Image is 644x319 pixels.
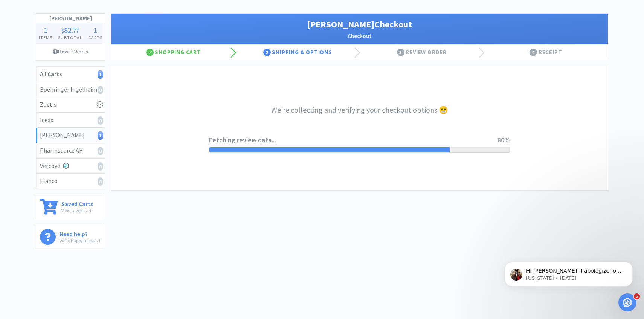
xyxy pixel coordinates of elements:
a: Pharmsource AH0 [36,143,105,159]
div: [PERSON_NAME] [40,130,101,140]
span: $ [61,27,64,34]
div: Elanco [40,176,101,186]
i: 0 [98,116,103,125]
i: 0 [98,86,103,94]
div: Pharmsource AH [40,146,101,156]
span: Fetching review data... [209,135,497,146]
div: Idexx [40,115,101,125]
iframe: Intercom live chat [618,293,636,311]
span: 1 [44,25,47,35]
a: [PERSON_NAME]1 [36,128,105,143]
i: 0 [98,147,103,155]
p: View saved carts [61,207,93,214]
i: 1 [98,131,103,140]
span: 80% [497,136,510,144]
a: Vetcove0 [36,159,105,174]
div: Receipt [484,45,608,60]
h2: Checkout [119,32,600,41]
h1: [PERSON_NAME] [36,14,105,23]
span: 3 [397,49,404,56]
p: We're happy to assist! [60,237,100,244]
a: Zoetis [36,97,105,113]
span: 82 [64,25,72,35]
div: Boehringer Ingelheim [40,85,101,95]
span: 77 [73,27,79,34]
h4: Carts [85,34,105,41]
i: 0 [98,177,103,186]
strong: All Carts [40,70,62,78]
i: 1 [98,70,103,79]
div: Review Order [360,45,484,60]
a: Elanco0 [36,174,105,189]
span: 1 [93,25,97,35]
a: Saved CartsView saved carts [36,195,105,219]
div: . [55,26,85,34]
h3: We're collecting and verifying your checkout options 😁 [209,104,510,116]
a: Idexx0 [36,113,105,128]
h4: Items [36,34,55,41]
div: Vetcove [40,161,101,171]
a: Boehringer Ingelheim0 [36,82,105,98]
span: 5 [634,293,640,299]
a: How It Works [36,44,105,59]
a: All Carts1 [36,67,105,82]
h4: Subtotal [55,34,85,41]
div: Zoetis [40,100,101,110]
p: Message from Georgia, sent 2d ago [33,29,130,36]
h6: Saved Carts [61,199,93,207]
iframe: Intercom notifications message [493,246,644,299]
div: Shipping & Options [236,45,360,60]
span: Hi [PERSON_NAME]! I apologize for the delay! Yes, if you refresh your page you should now be able... [33,22,128,65]
span: 2 [263,49,271,56]
span: 4 [530,49,537,56]
i: 0 [98,162,103,171]
h6: Need help? [60,229,100,237]
div: Shopping Cart [111,45,236,60]
h1: [PERSON_NAME] Checkout [119,17,600,32]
